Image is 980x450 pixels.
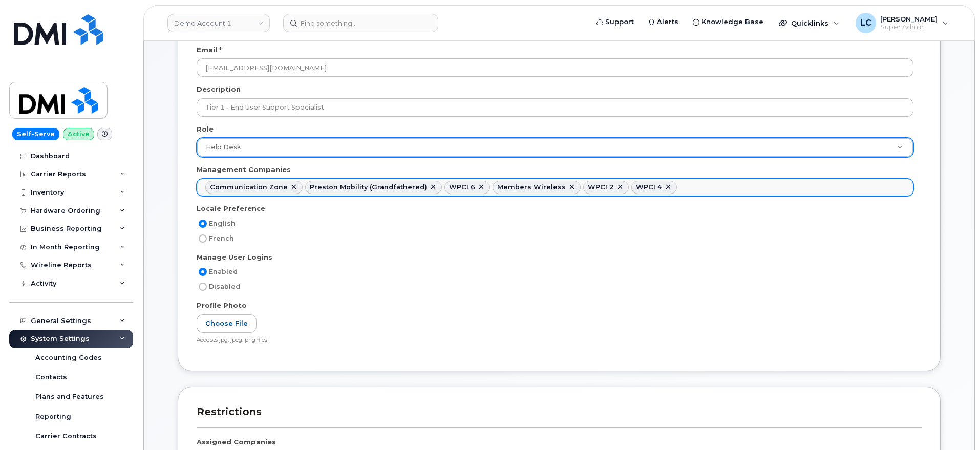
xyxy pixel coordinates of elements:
a: Help Desk [197,138,913,157]
span: [PERSON_NAME] [880,15,938,23]
div: WPCI 6 [449,183,475,191]
input: Disabled [199,283,207,291]
span: Help Desk [200,143,241,152]
label: Locale Preference [197,204,265,213]
input: French [199,234,207,243]
label: Role [197,124,214,134]
label: Profile Photo [197,301,247,310]
label: Email * [197,45,222,55]
div: Quicklinks [772,13,846,33]
a: Alerts [641,12,686,32]
label: Description [197,84,241,94]
a: Demo Account 1 [167,14,270,32]
div: Logan Cole [848,13,955,33]
label: Assigned Companies [197,437,276,447]
span: Quicklinks [791,19,828,27]
span: LC [860,17,871,29]
span: Super Admin [880,23,938,31]
a: Knowledge Base [686,12,771,32]
label: Choose File [197,314,257,333]
label: Manage User Logins [197,252,272,262]
h3: Restrictions [197,405,922,427]
div: Accepts jpg, jpeg, png files [197,337,913,345]
span: Support [605,17,634,27]
span: Knowledge Base [701,17,763,27]
label: Enabled [197,266,238,278]
span: French [209,234,234,242]
a: Support [589,12,641,32]
div: Communication Zone [210,183,288,191]
input: English [199,220,207,228]
div: Preston Mobility (Grandfathered) [310,183,427,191]
div: WPCI 2 [588,183,614,191]
input: Enabled [199,268,207,276]
div: WPCI 4 [636,183,662,191]
input: Find something... [283,14,438,32]
span: English [209,220,236,227]
label: Disabled [197,281,240,293]
span: Alerts [657,17,678,27]
label: Management Companies [197,165,291,175]
div: Members Wireless [497,183,566,191]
